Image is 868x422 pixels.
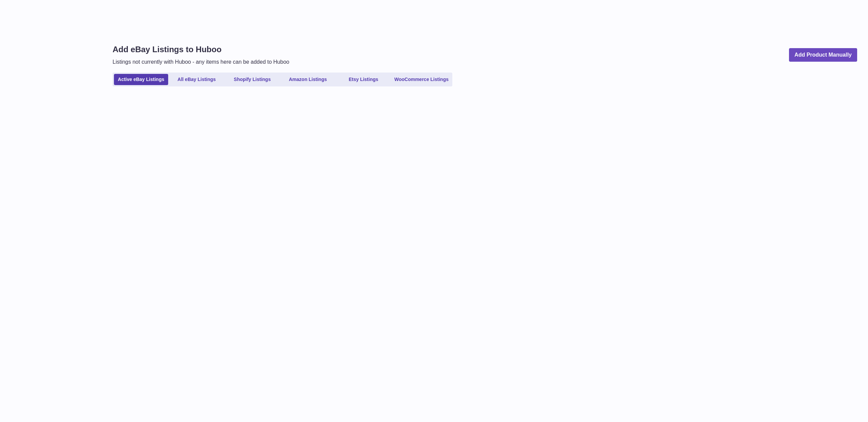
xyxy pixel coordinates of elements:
a: Shopify Listings [225,74,279,85]
p: Listings not currently with Huboo - any items here can be added to Huboo [113,58,289,66]
h1: Add eBay Listings to Huboo [113,44,289,55]
a: WooCommerce Listings [392,74,451,85]
a: All eBay Listings [170,74,224,85]
a: Active eBay Listings [114,74,168,85]
a: Add Product Manually [789,48,857,62]
a: Amazon Listings [281,74,335,85]
a: Etsy Listings [336,74,391,85]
